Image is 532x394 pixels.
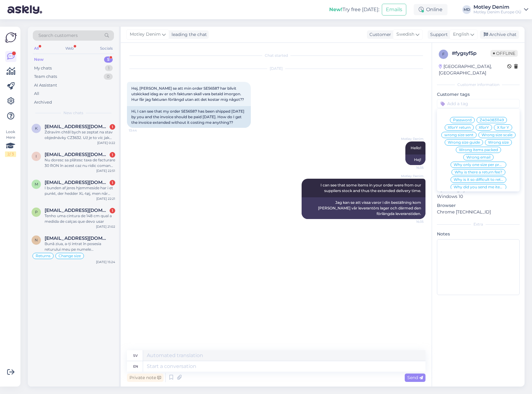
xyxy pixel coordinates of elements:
[35,238,38,242] span: n
[36,154,37,159] span: I
[99,44,114,52] div: Socials
[396,31,414,38] span: Swedish
[437,193,520,200] p: Windows 10
[473,5,521,10] div: Motley Denim
[45,152,109,157] span: Ionica.trotea@gmail.com
[45,235,109,241] span: neculae.bogdan@yahoo.com
[428,31,448,38] div: Support
[110,152,115,158] div: 1
[497,126,509,129] span: X for Y
[454,178,503,181] span: Why is it so difficult to return?
[453,118,472,122] span: Password
[35,126,38,131] span: k
[127,53,425,58] div: Chat started
[34,56,44,63] div: New
[437,202,520,209] p: Browser
[110,180,115,186] div: 1
[454,185,503,189] span: Why did you send me items I didn't order?
[480,118,504,122] span: Z4040831149
[104,74,113,80] div: 0
[105,65,113,71] div: 1
[482,133,512,137] span: Wrong size scale
[36,254,50,258] span: Returns
[45,157,115,168] div: Nu doresc sa plătesc taxa de facturare 30 RON în acest caz nu ridic comanda am înțeles transportu...
[33,44,40,52] div: All
[127,66,425,71] div: [DATE]
[130,31,161,38] span: Motley Denim
[127,374,164,382] div: Private note
[110,208,115,213] div: 1
[407,375,423,380] span: Send
[45,213,115,224] div: Tenho uma cintura de 148 cm qual a medida de calças que devo usar
[64,44,75,52] div: Web
[5,151,16,157] div: 2 / 3
[5,129,16,157] div: Look Here
[448,126,471,129] span: XforY return
[437,99,520,108] input: Add a tag
[329,7,342,12] b: New!
[466,155,491,159] span: Wrong email
[96,224,115,229] div: [DATE] 21:02
[97,141,115,145] div: [DATE] 0:22
[405,154,425,165] div: Hej!
[45,241,115,252] div: Bună ziua, a-ți intrat în posesia returului meu pe numele [PERSON_NAME]?
[400,137,424,141] span: Motley Denim
[35,210,38,214] span: p
[45,180,109,185] span: mup@mail.dk
[367,31,391,38] div: Customer
[411,146,421,150] span: Hello!
[321,183,422,193] span: I can see that some items in your order were from our suppliers stock and thus the extended deliv...
[34,74,57,80] div: Team chats
[400,219,424,224] span: 16:35
[455,170,502,174] span: Why is there a return fee?
[169,31,207,38] div: leading the chat
[453,31,469,38] span: English
[45,208,109,213] span: pereiraduarte74@outlook.com
[96,168,115,173] div: [DATE] 22:51
[437,222,520,227] div: Extra
[491,50,518,57] span: Offline
[127,106,251,128] div: Hi, I can see that my order SE56587 has been shipped [DATE] by you and the invoice should be paid...
[129,128,152,133] span: 13:44
[400,165,424,170] span: 16:35
[473,5,528,15] a: Motley DenimMotley Denim Europe OÜ
[479,126,489,129] span: XforY
[488,141,509,144] span: Wrong size
[302,197,425,219] div: Jag kan se att vissa varor i din beställning kom [PERSON_NAME] vår leverantörs lager och därmed d...
[452,50,491,57] div: # fygsyf5p
[437,209,520,215] p: Chrome [TECHNICAL_ID]
[437,231,520,237] p: Notes
[34,65,52,71] div: My chats
[437,82,520,87] div: Customer information
[45,129,115,141] div: Zdravím chtěl bych se zeptat na stav objednávky CZ3632. Už je to víc jak týden od objednání.
[45,185,115,196] div: I bunden af jeres hjemmeside har i et punkt, der hedder XL-tøj, men når man klikker på det så er ...
[473,10,521,15] div: Motley Denim Europe OÜ
[96,260,115,264] div: [DATE] 15:24
[444,133,473,137] span: wrong size sent
[329,6,379,13] div: Try free [DATE]:
[5,32,17,43] img: Askly Logo
[45,124,109,129] span: kola.v04@gmail.com
[439,63,507,76] div: [GEOGRAPHIC_DATA], [GEOGRAPHIC_DATA]
[382,4,406,16] button: Emails
[110,124,115,130] div: 1
[437,91,520,98] p: Customer tags
[133,350,138,361] div: sv
[454,163,503,167] span: Why only one size per product?
[104,56,113,63] div: 5
[400,174,424,178] span: Motley Denim
[38,32,78,39] span: Search customers
[34,99,52,105] div: Archived
[131,86,244,102] span: Hej, [PERSON_NAME] se att min order SE56587 har blivit utskickad idag av er och fakturan skall va...
[133,361,138,372] div: en
[96,196,115,201] div: [DATE] 22:21
[459,148,498,152] span: Wrong items packed
[414,4,447,15] div: Online
[480,30,519,39] div: Archive chat
[34,91,39,97] div: All
[448,141,480,144] span: Wrong size guide
[63,110,83,116] span: New chats
[442,52,445,56] span: f
[59,254,81,258] span: Change size
[35,182,38,186] span: m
